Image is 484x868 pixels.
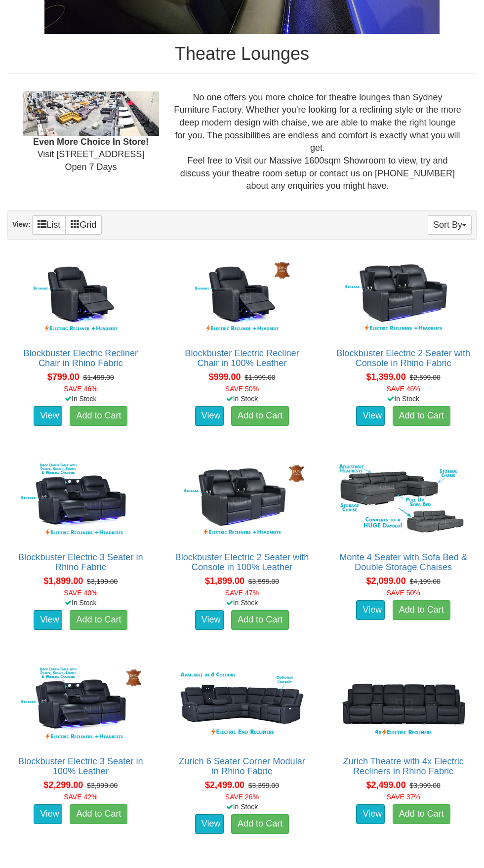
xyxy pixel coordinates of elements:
a: View [34,804,62,824]
span: $2,499.00 [205,780,244,790]
span: $799.00 [47,372,80,382]
b: Even More Choice In Store! [33,137,149,147]
del: $3,399.00 [248,782,279,789]
font: SAVE 46% [64,385,97,393]
font: SAVE 50% [387,589,420,597]
del: $3,999.00 [87,782,118,789]
a: View [195,406,224,426]
span: $2,099.00 [366,576,406,586]
a: View [356,804,385,824]
del: $4,199.00 [409,578,440,585]
span: $999.00 [208,372,241,382]
img: Blockbuster Electric 3 Seater in 100% Leather [13,663,149,746]
del: $1,499.00 [83,373,114,381]
a: Add to Cart [393,804,450,824]
del: $3,199.00 [87,578,118,585]
span: $2,299.00 [43,780,83,790]
a: Add to Cart [70,804,127,824]
font: SAVE 40% [64,589,97,597]
div: Visit [STREET_ADDRESS] Open 7 Days [15,91,166,174]
button: Sort By [428,215,472,235]
a: Add to Cart [231,610,289,630]
img: Monte 4 Seater with Sofa Bed & Double Storage Chaises [335,459,471,542]
font: SAVE 50% [225,385,259,393]
a: Zurich Theatre with 4x Electric Recliners in Rhino Fabric [343,756,464,776]
div: In Stock [5,394,156,404]
a: Add to Cart [393,600,450,620]
strong: View: [12,220,30,228]
font: SAVE 26% [225,793,259,801]
font: SAVE 47% [225,589,259,597]
a: Grid [65,215,102,235]
font: SAVE 42% [64,793,97,801]
del: $2,599.00 [409,373,440,381]
a: Add to Cart [70,610,127,630]
a: Add to Cart [70,406,127,426]
img: Blockbuster Electric Recliner Chair in Rhino Fabric [13,255,149,338]
a: View [195,814,224,834]
a: Blockbuster Electric 2 Seater with Console in Rhino Fabric [336,348,470,368]
div: In Stock [167,802,318,812]
font: SAVE 46% [387,385,420,393]
a: Monte 4 Seater with Sofa Bed & Double Storage Chaises [339,552,467,572]
h1: Theatre Lounges [7,44,477,64]
span: $1,399.00 [366,372,406,382]
span: $1,899.00 [205,576,244,586]
a: Blockbuster Electric Recliner Chair in Rhino Fabric [24,348,138,368]
a: Blockbuster Electric 2 Seater with Console in 100% Leather [175,552,309,572]
img: Blockbuster Electric 2 Seater with Console in Rhino Fabric [335,255,471,338]
a: Add to Cart [393,406,450,426]
img: Zurich Theatre with 4x Electric Recliners in Rhino Fabric [335,663,471,746]
a: View [356,406,385,426]
del: $3,999.00 [409,782,440,789]
div: No one offers you more choice for theatre lounges than Sydney Furniture Factory. Whether you're l... [166,91,469,193]
a: View [34,406,62,426]
a: Blockbuster Electric Recliner Chair in 100% Leather [185,348,299,368]
span: $2,499.00 [366,780,406,790]
a: Add to Cart [231,814,289,834]
a: Blockbuster Electric 3 Seater in Rhino Fabric [18,552,143,572]
div: In Stock [167,394,318,404]
a: Blockbuster Electric 3 Seater in 100% Leather [18,756,143,776]
del: $1,999.00 [244,373,275,381]
del: $3,599.00 [248,578,279,585]
a: List [32,215,66,235]
a: Add to Cart [231,406,289,426]
span: $1,899.00 [43,576,83,586]
img: Zurich 6 Seater Corner Modular in Rhino Fabric [174,663,310,746]
a: View [34,610,62,630]
font: SAVE 37% [387,793,420,801]
a: View [195,610,224,630]
div: In Stock [167,598,318,608]
div: In Stock [5,598,156,608]
img: Blockbuster Electric Recliner Chair in 100% Leather [174,255,310,338]
a: View [356,600,385,620]
a: Zurich 6 Seater Corner Modular in Rhino Fabric [179,756,305,776]
img: Blockbuster Electric 3 Seater in Rhino Fabric [13,459,149,542]
img: Showroom [23,91,159,136]
img: Blockbuster Electric 2 Seater with Console in 100% Leather [174,459,310,542]
div: In Stock [328,394,479,404]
